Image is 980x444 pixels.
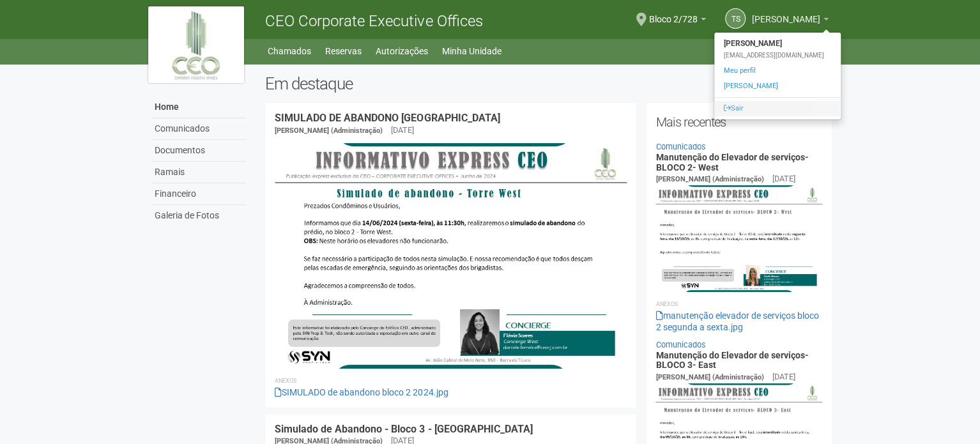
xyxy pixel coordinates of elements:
[714,101,841,116] a: Sair
[655,350,808,370] a: Manutenção do Elevador de serviços- BLOCO 3- East
[655,152,808,172] a: Manutenção do Elevador de serviços- BLOCO 2- West
[714,63,841,79] a: Meu perfil
[151,205,246,226] a: Galeria de Fotos
[151,96,246,118] a: Home
[275,112,500,124] a: SIMULADO DE ABANDONO [GEOGRAPHIC_DATA]
[655,310,818,332] a: manutenção elevador de serviços bloco 2 segunda a sexta.jpg
[714,51,841,60] div: [EMAIL_ADDRESS][DOMAIN_NAME]
[151,118,246,140] a: Comunicados
[714,79,841,94] a: [PERSON_NAME]
[391,125,414,136] div: [DATE]
[752,16,829,26] a: [PERSON_NAME]
[649,16,706,26] a: Bloco 2/728
[752,2,820,24] span: THAIS SILVA DOS SANTOS
[268,42,311,60] a: Chamados
[655,185,822,292] img: manuten%C3%A7%C3%A3o%20elevador%20de%20servi%C3%A7os%20bloco%202%20segunda%20a%20sexta.jpg
[725,8,746,29] a: TS
[655,142,705,151] a: Comunicados
[655,175,763,183] span: [PERSON_NAME] (Administração)
[275,423,532,435] a: Simulado de Abandono - Bloco 3 - [GEOGRAPHIC_DATA]
[275,143,627,369] img: SIMULADO%20de%20abandono%20bloco%202%202024.jpg
[275,126,383,135] span: [PERSON_NAME] (Administração)
[772,371,795,383] div: [DATE]
[275,375,627,387] li: Anexos
[265,12,482,30] span: CEO Corporate Executive Offices
[714,36,841,51] strong: [PERSON_NAME]
[655,340,705,349] a: Comunicados
[442,42,501,60] a: Minha Unidade
[649,2,698,24] span: Bloco 2/728
[275,387,448,397] a: SIMULADO de abandono bloco 2 2024.jpg
[655,112,822,132] h2: Mais recentes
[772,173,795,185] div: [DATE]
[655,298,822,310] li: Anexos
[325,42,362,60] a: Reservas
[151,162,246,183] a: Ramais
[265,74,832,93] h2: Em destaque
[655,373,763,381] span: [PERSON_NAME] (Administração)
[148,6,244,83] img: logo.jpg
[376,42,428,60] a: Autorizações
[151,183,246,205] a: Financeiro
[151,140,246,162] a: Documentos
